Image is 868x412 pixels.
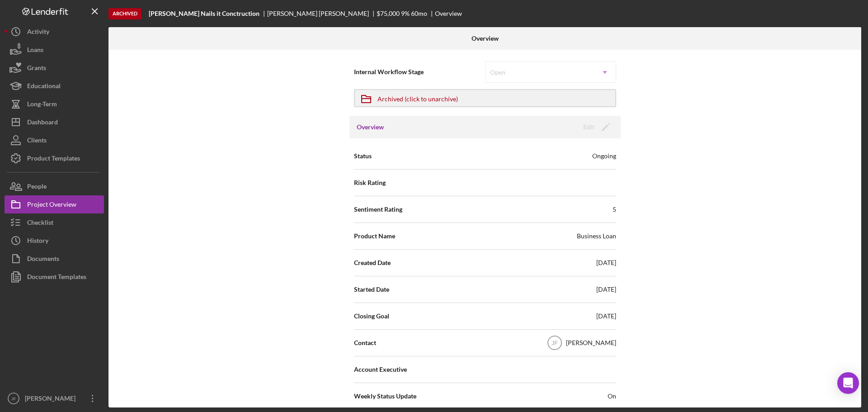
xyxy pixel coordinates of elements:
[5,195,104,213] button: Project Overview
[5,95,104,113] button: Long-Term
[27,59,46,79] div: Grants
[613,205,616,214] div: 5
[472,35,499,42] b: Overview
[578,120,613,134] button: Edit
[596,285,616,294] div: [DATE]
[11,396,16,401] text: JF
[354,392,416,401] span: Weekly Status Update
[354,232,395,241] span: Product Name
[357,123,384,132] h3: Overview
[596,258,616,267] div: [DATE]
[27,250,59,270] div: Documents
[592,152,616,161] div: Ongoing
[27,149,80,170] div: Product Templates
[27,113,58,133] div: Dashboard
[5,389,104,407] button: JF[PERSON_NAME]
[401,10,410,17] div: 9 %
[354,338,376,347] span: Contact
[5,250,104,268] button: Documents
[108,8,142,19] div: Archived
[5,113,104,131] button: Dashboard
[27,95,57,115] div: Long-Term
[435,10,462,17] div: Overview
[608,392,616,401] span: On
[354,365,407,374] span: Account Executive
[552,340,557,346] text: JF
[27,131,47,152] div: Clients
[5,232,104,250] button: History
[27,195,76,216] div: Project Overview
[5,268,104,286] button: Document Templates
[27,23,49,43] div: Activity
[5,213,104,232] button: Checklist
[149,10,259,17] b: [PERSON_NAME] Nails it Conctruction
[27,77,61,97] div: Educational
[5,131,104,149] button: Clients
[27,268,86,288] div: Document Templates
[354,152,372,161] span: Status
[27,232,48,252] div: History
[5,149,104,167] button: Product Templates
[354,178,386,187] span: Risk Rating
[5,23,104,41] button: Activity
[267,10,377,17] div: [PERSON_NAME] [PERSON_NAME]
[583,120,594,134] div: Edit
[354,89,616,107] button: Archived (click to unarchive)
[5,59,104,77] button: Grants
[27,213,53,234] div: Checklist
[354,312,389,321] span: Closing Goal
[354,205,402,214] span: Sentiment Rating
[23,389,81,410] div: [PERSON_NAME]
[411,10,427,17] div: 60 mo
[566,338,616,347] div: [PERSON_NAME]
[354,67,485,76] span: Internal Workflow Stage
[27,177,47,198] div: People
[377,90,458,106] div: Archived (click to unarchive)
[837,372,859,394] div: Open Intercom Messenger
[354,285,389,294] span: Started Date
[577,232,616,241] div: Business Loan
[5,77,104,95] button: Educational
[596,312,616,321] div: [DATE]
[5,177,104,195] button: People
[354,258,391,267] span: Created Date
[27,41,43,61] div: Loans
[377,10,400,17] div: $75,000
[5,41,104,59] button: Loans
